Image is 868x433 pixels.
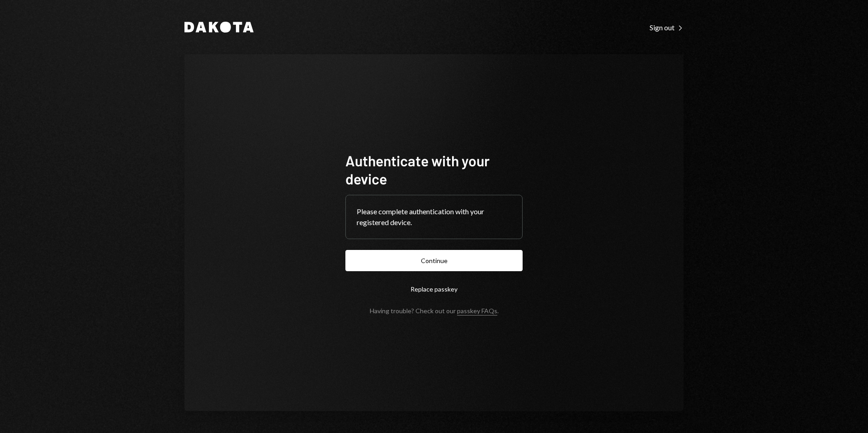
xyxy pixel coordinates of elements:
[650,22,684,32] a: Sign out
[457,307,497,315] a: passkey FAQs
[345,151,523,188] h1: Authenticate with your device
[345,250,523,271] button: Continue
[650,23,684,32] div: Sign out
[370,307,499,315] div: Having trouble? Check out our .
[357,206,511,228] div: Please complete authentication with your registered device.
[345,278,523,300] button: Replace passkey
